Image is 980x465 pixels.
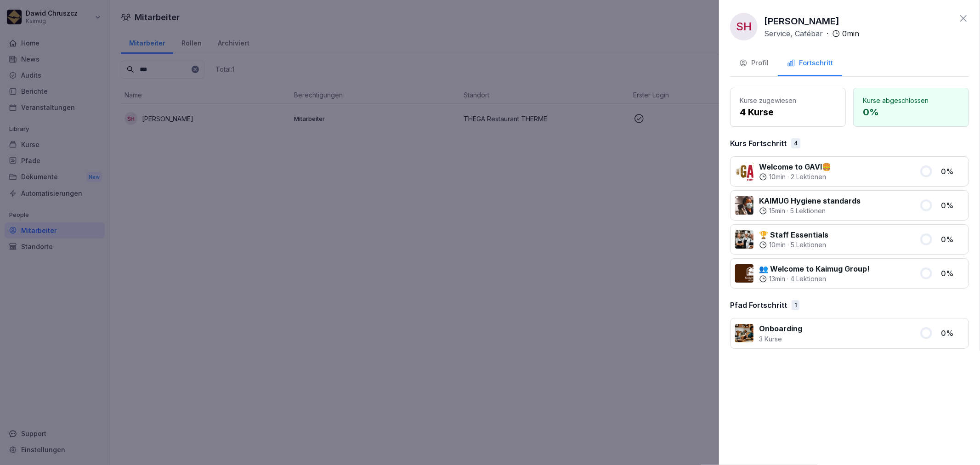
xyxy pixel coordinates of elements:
p: Kurs Fortschritt [730,138,787,149]
p: 10 min [769,240,786,250]
div: Fortschritt [787,58,833,68]
p: 0 % [941,234,964,245]
p: 0 % [941,268,964,279]
p: KAIMUG Hygiene standards [759,195,861,206]
div: · [759,274,870,284]
p: Pfad Fortschritt [730,300,787,311]
button: Profil [730,51,778,76]
p: 5 Lektionen [791,240,826,250]
p: 2 Lektionen [791,172,826,181]
p: 13 min [769,274,785,284]
p: [PERSON_NAME] [764,14,839,28]
p: 👥 Welcome to Kaimug Group! [759,263,870,274]
p: 4 Kurse [740,105,836,119]
p: 10 min [769,172,786,181]
div: 4 [791,138,800,148]
p: Onboarding [759,323,802,334]
div: 1 [792,300,799,310]
p: 0 % [941,166,964,177]
button: Fortschritt [778,51,842,76]
p: 0 % [863,105,959,119]
p: Welcome to GAVI🍔​ [759,161,831,172]
p: Service, Cafébar [764,28,823,39]
div: Profil [739,58,769,68]
div: · [759,240,828,250]
p: 🏆 Staff Essentials [759,229,828,240]
p: 5 Lektionen [790,206,826,215]
p: 0 min [842,28,859,39]
p: 3 Kurse [759,334,802,344]
p: Kurse zugewiesen [740,96,836,105]
p: 15 min [769,206,785,215]
div: · [764,28,859,39]
div: · [759,206,861,215]
div: · [759,172,831,181]
div: SH [730,13,758,40]
p: 0 % [941,328,964,339]
p: 4 Lektionen [790,274,826,284]
p: 0 % [941,200,964,211]
p: Kurse abgeschlossen [863,96,959,105]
